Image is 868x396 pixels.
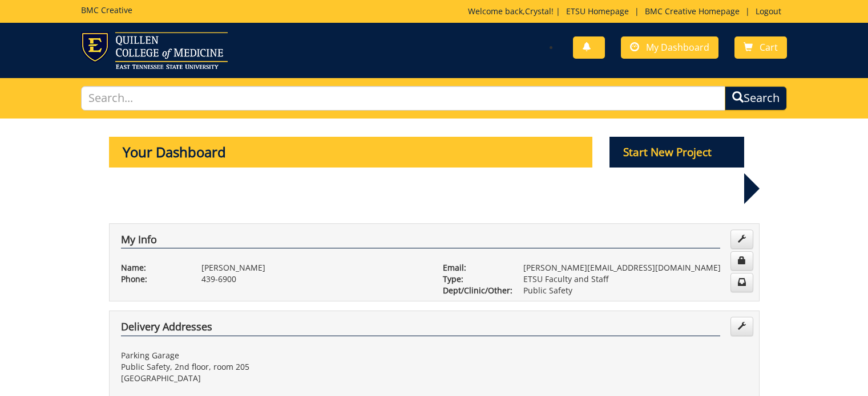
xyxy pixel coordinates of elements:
p: 439-6900 [201,273,426,285]
a: My Dashboard [621,36,718,59]
p: [PERSON_NAME] [201,262,426,273]
p: Public Safety [523,285,748,296]
a: Start New Project [609,148,744,158]
a: Logout [750,6,787,17]
img: ETSU logo [81,32,228,69]
p: [GEOGRAPHIC_DATA] [121,373,426,384]
a: Cart [734,36,787,59]
h4: My Info [121,234,720,249]
p: Type: [443,273,506,285]
span: Cart [760,41,778,54]
a: BMC Creative Homepage [639,6,745,17]
p: [PERSON_NAME][EMAIL_ADDRESS][DOMAIN_NAME] [523,262,748,273]
a: Change Password [730,251,753,271]
h5: BMC Creative [81,6,132,14]
h4: Delivery Addresses [121,321,720,336]
p: Public Safety, 2nd floor, room 205 [121,361,426,373]
a: Edit Info [730,230,753,249]
p: Phone: [121,273,184,285]
p: Start New Project [609,137,744,168]
button: Search [725,86,787,111]
p: ETSU Faculty and Staff [523,273,748,285]
a: Change Communication Preferences [730,273,753,292]
p: Your Dashboard [109,137,593,168]
input: Search... [81,86,726,111]
p: Dept/Clinic/Other: [443,285,506,296]
span: My Dashboard [646,41,709,54]
p: Welcome back, ! | | | [468,6,787,17]
a: Edit Addresses [730,317,753,336]
p: Parking Garage [121,350,426,361]
p: Name: [121,262,184,273]
a: Crystal [525,6,551,17]
a: ETSU Homepage [560,6,635,17]
p: Email: [443,262,506,273]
